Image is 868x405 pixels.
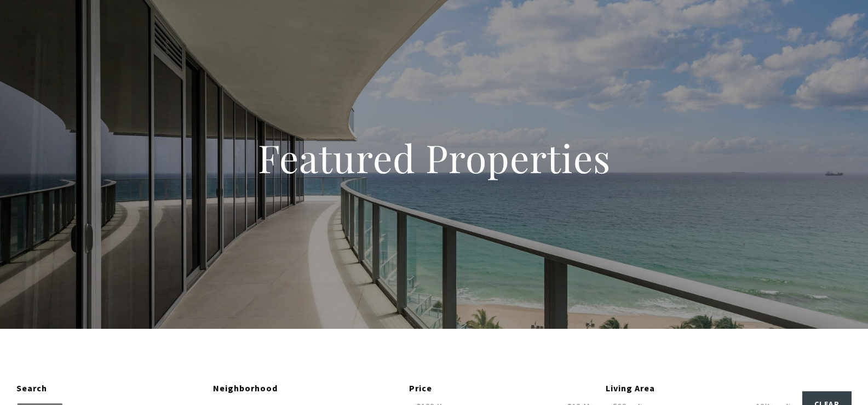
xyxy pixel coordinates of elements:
div: Search [16,381,205,396]
div: Price [409,381,597,396]
h1: Featured Properties [188,134,681,182]
div: Neighborhood [213,381,401,396]
div: Living Area [606,381,794,396]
